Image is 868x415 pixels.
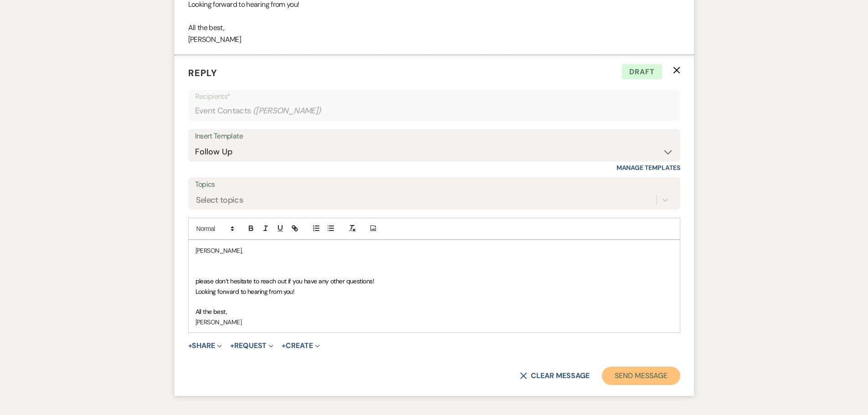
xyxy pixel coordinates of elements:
p: [PERSON_NAME], [195,246,673,256]
div: Event Contacts [195,102,673,120]
span: + [282,342,286,349]
span: All the best, [188,23,225,32]
span: Draft [622,64,662,80]
button: Send Message [602,367,680,385]
p: Recipients* [195,91,673,102]
p: [PERSON_NAME] [195,317,673,327]
button: Share [188,342,222,349]
span: + [188,342,192,349]
span: Reply [188,67,217,79]
span: please don’t hesitate to reach out if you have any other questions! [195,277,374,285]
button: Request [230,342,273,349]
a: Manage Templates [616,164,680,172]
div: Insert Template [195,130,673,143]
button: Create [282,342,319,349]
div: Select topics [196,194,243,206]
span: Looking forward to hearing from you! [195,287,295,296]
button: Clear message [520,372,589,379]
p: [PERSON_NAME] [188,34,680,46]
span: ( [PERSON_NAME] ) [253,105,321,117]
span: + [230,342,234,349]
span: All the best, [195,307,227,316]
label: Topics [195,178,673,191]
